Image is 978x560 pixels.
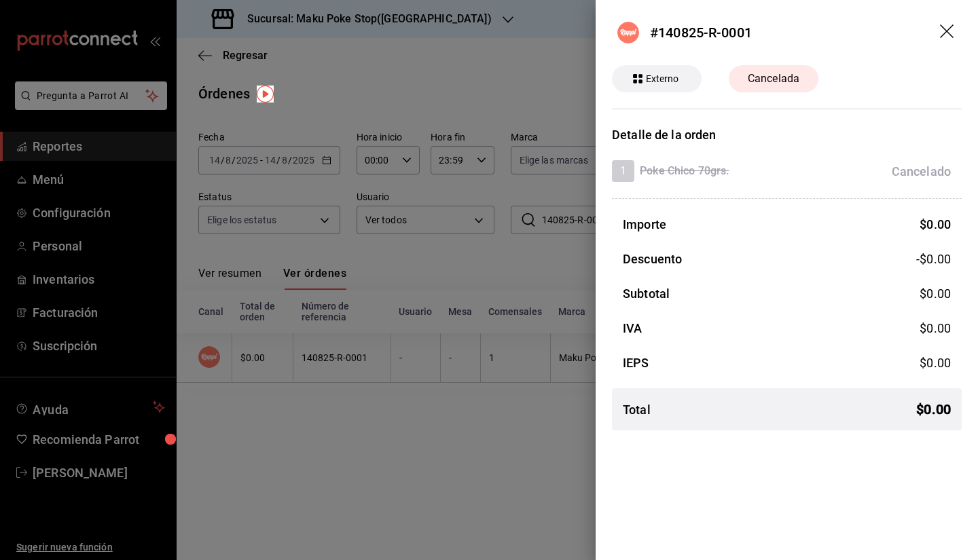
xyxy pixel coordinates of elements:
[623,319,642,337] h3: IVA
[640,163,729,179] h4: Poke Chico 70grs.
[623,354,649,372] h3: IEPS
[650,22,752,43] div: #140825-R-0001
[623,215,666,234] h3: Importe
[920,286,951,301] span: $ 0.00
[623,400,651,419] h3: Total
[920,321,951,335] span: $ 0.00
[623,284,670,303] h3: Subtotal
[257,86,274,102] img: Tooltip marker
[940,24,956,41] button: drag
[612,126,962,144] h3: Detalle de la orden
[892,162,951,181] div: Cancelado
[916,250,951,268] span: -$0.00
[640,72,685,86] span: Externo
[623,250,682,268] h3: Descuento
[920,356,951,370] span: $ 0.00
[916,399,951,419] span: $ 0.00
[612,163,634,179] span: 1
[740,71,808,87] span: Cancelada
[920,217,951,231] span: $ 0.00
